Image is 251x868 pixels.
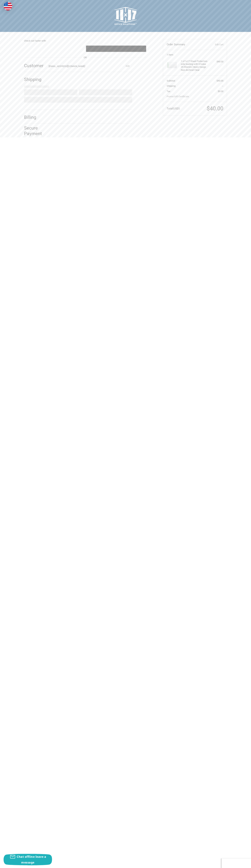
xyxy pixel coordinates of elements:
[82,56,88,59] span: OR
[4,2,12,10] img: duty and tax information for United States
[209,60,223,63] div: $40.00
[167,85,175,87] span: Shipping
[167,53,223,56] h3: 1 Item
[181,60,208,71] h4: 1 x 11x17 Sheet Protectors side loading with 3-holes 25 Sleeves Heavy Gauge Non-Archival Clear
[167,107,180,110] span: Total (USD)
[167,43,206,46] h3: Order Summary
[49,64,116,68] div: [EMAIL_ADDRESS][DOMAIN_NAME]
[17,855,46,864] span: Chat offline leave a message
[167,95,189,98] a: Promo/Gift Certificate
[207,105,223,112] span: $40.00
[167,79,175,82] span: Subtotal
[221,858,251,868] iframe: Google Customer Reviews
[24,46,85,52] iframe: PayPal-paypal
[114,7,137,25] img: 11x17.com
[24,114,45,120] h2: Billing
[217,79,223,82] span: $40.00
[24,77,45,82] h2: Shipping
[4,854,52,865] button: Chat offline leave a message
[218,90,223,93] span: $0.00
[24,39,146,43] p: Check out faster with:
[167,90,170,93] span: Tax
[86,46,146,52] button: Google Pay
[205,43,223,46] a: Edit Cart
[121,47,127,51] text: ••••••
[24,125,48,137] h2: Secure Payment
[222,85,223,87] span: --
[24,63,45,68] h2: Customer
[123,64,132,69] button: Edit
